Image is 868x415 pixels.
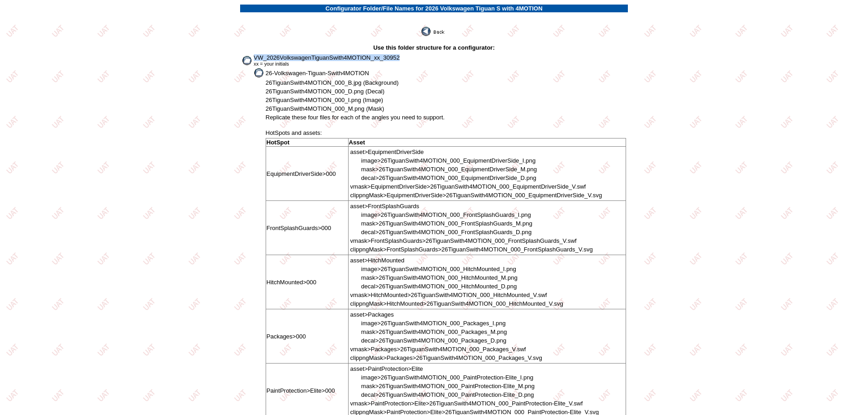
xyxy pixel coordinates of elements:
span: asset>Packages [350,311,394,318]
td: image> _I.png [361,211,593,219]
span: 26TiguanSwith4MOTION_000_EquipmentDriverSide [379,174,517,181]
img: back.gif [421,27,446,36]
span: 26TiguanSwith4MOTION_000_FrontSplashGuards [379,220,513,227]
span: 26TiguanSwith4MOTION_000_M.png (Mask) [266,105,384,112]
span: 26TiguanSwith4MOTION_000_Packages [379,337,487,344]
td: mask> _M.png [361,328,543,336]
span: vmask>Packages>26TiguanSwith4MOTION_000_Packages [350,346,509,353]
td: image> _I.png [361,157,603,164]
td: _V.svg [350,354,543,362]
span: clippngMask>FrontSplashGuards>26TiguanSwith4MOTION_000_FrontSplashGuards [350,246,575,253]
td: _V.swf [350,183,603,190]
span: 26TiguanSwith4MOTION_000_Packages [381,320,489,327]
td: Configurator Folder/File Names for 2026 Volkswagen Tiguan S with 4MOTION [240,5,628,12]
td: decal> _D.png [361,391,600,399]
span: 26TiguanSwith4MOTION_000_PaintProtection-Elite [379,391,515,398]
td: HotSpots and assets: [265,122,627,137]
span: asset>FrontSplashGuards [350,203,419,210]
img: glyphfolder.gif [254,68,264,77]
span: Packages>000 [267,333,306,340]
td: _V.swf [350,291,564,299]
span: asset>HitchMounted [350,257,405,264]
td: decal> _D.png [361,174,603,182]
span: clippngMask>EquipmentDriverSide>26TiguanSwith4MOTION_000_EquipmentDriverSide [350,192,585,199]
span: 26TiguanSwith4MOTION_000_D.png (Decal) [266,88,385,95]
span: 26TiguanSwith4MOTION_000_EquipmentDriverSide [381,157,519,164]
span: HitchMounted>000 [267,279,317,286]
span: vmask>EquipmentDriverSide>26TiguanSwith4MOTION_000_EquipmentDriverSide [350,183,569,190]
td: _V.swf [350,400,600,407]
td: mask> _M.png [361,220,593,227]
td: mask> _M.png [361,274,564,282]
span: 26TiguanSwith4MOTION_000_Packages [379,328,487,335]
small: xx = your initials [254,61,289,67]
img: glyphfolder.gif [242,56,252,65]
span: PaintProtection>Elite>000 [267,387,335,394]
span: 26TiguanSwith4MOTION_000_HitchMounted [379,283,498,290]
span: 26TiguanSwith4MOTION_000_HitchMounted [381,266,500,272]
td: image> _I.png [361,374,600,381]
span: VW_2026VolkswagenTiguanSwith4MOTION_xx_30952 [254,54,400,61]
td: decal> _D.png [361,337,543,344]
span: asset>PaintProtection>Elite [350,365,423,372]
b: Use this folder structure for a configurator: [373,44,495,51]
td: _V.swf [350,237,593,245]
td: HotSpot [266,138,348,147]
span: vmask>PaintProtection>Elite>26TiguanSwith4MOTION_000_PaintProtection-Elite [350,400,565,407]
td: _V.svg [350,246,593,253]
span: EquipmentDriverSide>000 [267,170,336,177]
td: decal> _D.png [361,282,564,290]
span: 26TiguanSwith4MOTION_000_PaintProtection-Elite [379,383,515,389]
span: 26-Volkswagen-Tiguan-Swith4MOTION [266,70,369,77]
td: Replicate these four files for each of the angles you need to support. [265,113,627,121]
td: _V.svg [350,300,564,307]
span: vmask>FrontSplashGuards>26TiguanSwith4MOTION_000_FrontSplashGuards [350,237,560,244]
span: 26TiguanSwith4MOTION_000_B.jpg (Background) [266,79,399,86]
span: asset>EquipmentDriverSide [350,149,424,155]
span: 26TiguanSwith4MOTION_000_HitchMounted [379,274,498,281]
span: 26TiguanSwith4MOTION_000_I.png (Image) [266,97,383,103]
span: vmask>HitchMounted>26TiguanSwith4MOTION_000_HitchMounted [350,292,530,298]
span: 26TiguanSwith4MOTION_000_FrontSplashGuards [381,211,515,218]
span: 26TiguanSwith4MOTION_000_PaintProtection-Elite [381,374,517,381]
span: clippngMask>HitchMounted>26TiguanSwith4MOTION_000_HitchMounted [350,300,546,307]
td: _V.svg [350,191,603,199]
td: _V.swf [350,345,543,353]
td: decal> _D.png [361,228,593,236]
td: image> _I.png [361,265,564,273]
span: FrontSplashGuards>000 [267,225,331,231]
span: 26TiguanSwith4MOTION_000_FrontSplashGuards [379,229,513,236]
span: 26TiguanSwith4MOTION_000_EquipmentDriverSide [379,166,517,173]
span: clippngMask>Packages>26TiguanSwith4MOTION_000_Packages [350,354,525,361]
td: mask> _M.png [361,165,603,173]
td: image> _I.png [361,319,543,327]
td: Asset [348,138,626,147]
td: mask> _M.png [361,382,600,390]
